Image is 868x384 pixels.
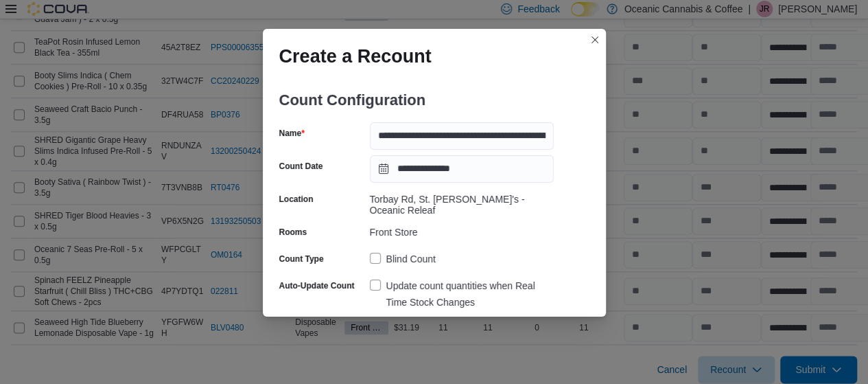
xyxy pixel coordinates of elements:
[587,32,603,48] button: Closes this modal window
[386,251,436,267] div: Blind Count
[386,278,554,310] div: Update count quantities when Real Time Stock Changes
[279,253,324,264] label: Count Type
[370,221,554,238] div: Front Store
[279,128,305,139] label: Name
[279,227,307,238] label: Rooms
[279,310,554,354] h3: Product Configuration
[279,45,432,67] h1: Create a Recount
[370,188,554,216] div: Torbay Rd, St. [PERSON_NAME]'s - Oceanic Releaf
[370,155,554,183] input: Press the down key to open a popover containing a calendar.
[279,194,314,205] label: Location
[279,280,355,291] label: Auto-Update Count
[279,161,323,172] label: Count Date
[279,78,554,122] h3: Count Configuration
